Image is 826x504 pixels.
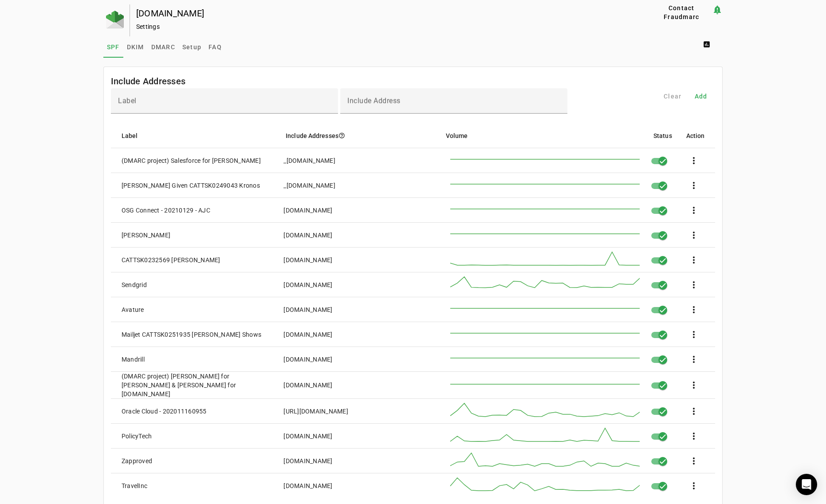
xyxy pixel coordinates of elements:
[205,36,225,58] a: FAQ
[122,181,260,190] div: [PERSON_NAME] Given CATTSK0249043 Kronos
[136,22,623,31] div: Settings
[283,231,332,240] div: [DOMAIN_NAME]
[687,88,715,104] button: Add
[283,432,332,441] div: [DOMAIN_NAME]
[122,156,261,165] div: (DMARC project) Salesforce for [PERSON_NAME]
[283,280,332,289] div: [DOMAIN_NAME]
[111,74,185,88] mat-card-title: Include Addresses
[122,355,145,364] div: Mandrill
[122,231,170,240] div: [PERSON_NAME]
[283,457,332,465] div: [DOMAIN_NAME]
[651,4,712,20] button: Contact Fraudmarc
[127,44,144,50] span: DKIM
[148,36,179,58] a: DMARC
[136,9,623,18] div: [DOMAIN_NAME]
[283,481,332,490] div: [DOMAIN_NAME]
[182,44,201,50] span: Setup
[283,305,332,314] div: [DOMAIN_NAME]
[283,206,332,215] div: [DOMAIN_NAME]
[122,256,220,264] div: CATTSK0232569 [PERSON_NAME]
[118,97,137,105] mat-label: Label
[122,372,270,398] div: (DMARC project) [PERSON_NAME] for [PERSON_NAME] & [PERSON_NAME] for [DOMAIN_NAME]
[712,4,723,15] mat-icon: notification_important
[103,36,123,58] a: SPF
[654,4,708,21] span: Contact Fraudmarc
[283,407,348,416] div: [URL][DOMAIN_NAME]
[122,457,152,465] div: Zapproved
[439,123,646,148] mat-header-cell: Volume
[122,407,207,416] div: Oracle Cloud - 202011160955
[151,44,175,50] span: DMARC
[695,92,708,101] span: Add
[122,432,152,441] div: PolicyTech
[123,36,148,58] a: DKIM
[122,330,261,339] div: Mailjet CATTSK0251935 [PERSON_NAME] Shows
[679,123,716,148] mat-header-cell: Action
[179,36,205,58] a: Setup
[338,132,345,139] i: help_outline
[646,123,679,148] mat-header-cell: Status
[283,355,332,364] div: [DOMAIN_NAME]
[283,181,335,190] div: _[DOMAIN_NAME]
[106,11,124,28] img: Fraudmarc Logo
[796,474,817,495] div: Open Intercom Messenger
[208,44,222,50] span: FAQ
[283,156,335,165] div: _[DOMAIN_NAME]
[283,381,332,390] div: [DOMAIN_NAME]
[122,206,210,215] div: OSG Connect - 20210129 - AJC
[111,123,279,148] mat-header-cell: Label
[122,280,147,289] div: Sendgrid
[107,44,120,50] span: SPF
[347,97,401,105] mat-label: Include Address
[283,330,332,339] div: [DOMAIN_NAME]
[279,123,438,148] mat-header-cell: Include Addresses
[122,481,147,490] div: TravelInc
[122,305,144,314] div: Avature
[283,256,332,264] div: [DOMAIN_NAME]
